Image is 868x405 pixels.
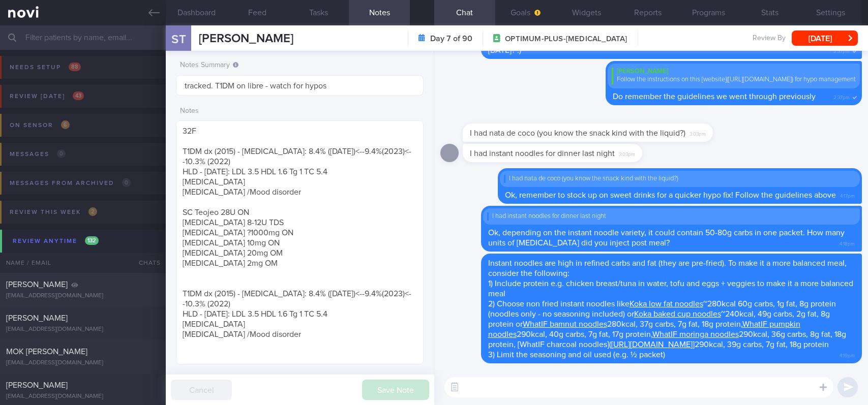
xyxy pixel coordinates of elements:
[6,359,160,367] div: [EMAIL_ADDRESS][DOMAIN_NAME]
[488,351,665,359] span: 3) Limit the seasoning and oil used (e.g. ½ packet)
[69,63,81,71] span: 88
[180,107,420,116] label: Notes
[61,120,70,129] span: 6
[612,76,856,84] div: Follow the instructions on this [website]([URL][DOMAIN_NAME]) for hypo management
[840,350,855,359] span: 4:19pm
[85,236,99,245] span: 132
[488,279,853,298] span: 1) Include protein e.g. chicken breast/tuna in water, tofu and eggs + veggies to make it a more b...
[57,149,66,158] span: 0
[7,147,68,161] div: Messages
[7,89,86,103] div: Review [DATE]
[160,19,198,58] div: ST
[488,229,845,247] span: Ok, depending on the instant noodle variety, it could contain 50-80g carbs in one packet. How man...
[690,128,706,138] span: 3:03pm
[6,281,68,289] span: [PERSON_NAME]
[430,34,472,44] strong: Day 7 of 90
[125,253,166,273] div: Chats
[7,60,83,74] div: Needs setup
[7,118,72,132] div: On sensor
[505,191,836,199] span: Ok, remember to stock up on sweet drinks for a quicker hypo fix! Follow the guidelines above
[199,33,293,45] span: [PERSON_NAME]
[487,212,856,221] div: I had instant noodles for dinner last night
[6,326,160,333] div: [EMAIL_ADDRESS][DOMAIN_NAME]
[505,34,627,44] span: OPTIMUM-PLUS-[MEDICAL_DATA]
[6,381,68,389] span: [PERSON_NAME]
[88,207,97,216] span: 2
[488,300,846,349] span: 2) Choose non fried instant noodles like ~280kcal 60g carbs, 1g fat, 8g protein (noodles only - n...
[840,190,855,200] span: 4:17pm
[630,300,703,308] a: Koka low fat noodles
[611,340,695,349] a: [URL][DOMAIN_NAME]]
[470,149,615,158] span: I had instant noodles for dinner last night
[7,176,133,190] div: Messages from Archived
[840,238,855,247] span: 4:18pm
[6,393,160,400] div: [EMAIL_ADDRESS][DOMAIN_NAME]
[504,175,856,183] div: I had nata de coco (you know the snack kind with the liquid?)
[6,292,160,300] div: [EMAIL_ADDRESS][DOMAIN_NAME]
[634,310,721,318] a: Koka baked cup noodles
[6,348,87,356] span: MOK [PERSON_NAME]
[470,129,685,137] span: I had nata de coco (you know the snack kind with the liquid?)
[7,205,100,219] div: Review this week
[73,91,84,100] span: 43
[792,30,858,46] button: [DATE]
[523,320,607,328] a: WhatIF bamnut noodles
[180,61,420,70] label: Notes Summary
[753,34,786,43] span: Review By
[613,92,816,101] span: Do remember the guidelines we went through previously
[6,314,68,322] span: [PERSON_NAME]
[652,330,739,338] a: WhatIF moringa noodles
[10,234,101,248] div: Review anytime
[122,178,131,187] span: 0
[488,259,847,277] span: Instant noodles are high in refined carbs and fat (they are pre-fried). To make it a more balance...
[833,91,850,101] span: 2:37pm
[612,68,856,76] div: [PERSON_NAME]
[619,148,635,158] span: 3:03pm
